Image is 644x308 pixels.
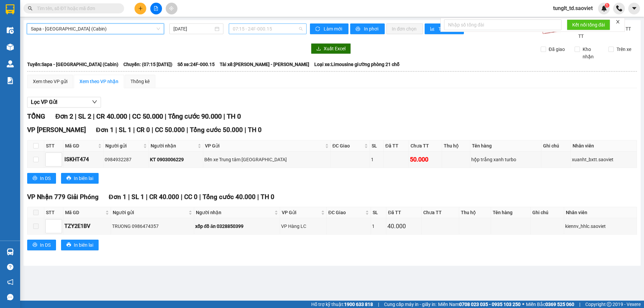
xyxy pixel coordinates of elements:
span: Người gửi [113,209,187,216]
div: Bến xe Trung tâm [GEOGRAPHIC_DATA] [204,156,329,163]
td: TZY2E1BV [63,218,111,234]
span: question-circle [7,264,13,270]
span: copyright [607,302,611,307]
button: printerIn biên lai [61,240,99,250]
span: | [146,193,148,201]
span: notification [7,279,13,285]
span: message [7,294,13,300]
div: 1 [372,223,385,230]
div: hộp trắng xanh turbo [471,156,540,163]
div: xốp đồ ăn 0328850399 [195,223,279,230]
span: 1 [606,3,608,8]
th: Ghi chú [531,207,564,218]
span: Tổng cước 90.000 [168,112,222,120]
button: Lọc VP Gửi [27,97,101,108]
button: printerIn phơi [350,23,385,34]
span: | [199,193,201,201]
span: | [129,112,130,120]
span: In DS [40,175,51,182]
span: SL 2 [78,112,91,120]
span: Kho nhận [580,46,603,60]
img: solution-icon [7,77,14,84]
th: SL [371,207,386,218]
span: Lọc VP Gửi [31,98,57,106]
div: 50.000 [410,155,441,164]
span: search [28,6,33,11]
span: printer [66,242,71,248]
button: Kết nối tổng đài [567,19,610,30]
span: | [75,112,76,120]
th: Ghi chú [541,140,571,151]
th: Tên hàng [470,140,541,151]
span: Miền Nam [438,301,521,308]
span: | [152,126,153,134]
th: Đã TT [384,140,409,151]
span: Người nhận [196,209,273,216]
div: 40.000 [387,222,420,231]
input: Tìm tên, số ĐT hoặc mã đơn [37,5,116,12]
sup: 1 [605,3,609,8]
th: Chưa TT [422,207,459,218]
span: plus [138,6,143,11]
span: ĐC Giao [332,142,363,149]
span: CC 50.000 [155,126,185,134]
span: Đơn 1 [96,126,114,134]
span: file-add [154,6,158,11]
th: STT [44,207,63,218]
span: In biên lai [74,241,93,249]
span: Trên xe [614,46,634,53]
button: downloadXuất Excel [311,43,351,54]
button: In đơn chọn [386,23,423,34]
span: Số xe: 24F-000.15 [177,61,215,68]
span: | [257,193,259,201]
span: Hỗ trợ kỹ thuật: [311,301,373,308]
span: aim [169,6,174,11]
span: In biên lai [74,175,93,182]
div: TRUONG 0986474357 [112,223,193,230]
th: Nhân viên [571,140,637,151]
span: printer [356,26,361,32]
button: caret-down [628,3,640,14]
span: | [165,112,166,120]
span: caret-down [631,5,637,11]
span: Loại xe: Limousine giường phòng 21 chỗ [314,61,399,68]
span: 07:15 - 24F-000.15 [233,24,303,34]
span: In DS [40,241,51,249]
span: Cung cấp máy in - giấy in: [384,301,436,308]
span: SL 1 [131,193,144,201]
span: Kết nối tổng đài [572,21,605,28]
span: Xuất Excel [324,45,345,52]
th: SL [370,140,384,151]
th: STT [44,140,63,151]
div: ISKHT474 [64,155,102,164]
span: Miền Bắc [526,301,574,308]
img: icon-new-feature [601,5,607,11]
div: KT 0903006229 [150,156,202,163]
th: Thu hộ [459,207,491,218]
span: | [181,193,182,201]
button: aim [166,3,177,14]
td: VP Hàng LC [280,218,327,234]
span: | [378,301,379,308]
span: Đơn 2 [55,112,73,120]
div: VP Hàng LC [281,223,325,230]
th: Tên hàng [491,207,531,218]
img: warehouse-icon [7,27,14,34]
span: | [115,126,117,134]
span: TH 0 [248,126,262,134]
img: phone-icon [616,5,622,11]
div: Thống kê [130,78,150,85]
span: | [93,112,95,120]
span: CC 0 [184,193,198,201]
button: file-add [150,3,162,14]
b: Tuyến: Sapa - [GEOGRAPHIC_DATA] (Cabin) [27,62,118,67]
span: VP Nhận 779 Giải Phóng [27,193,99,201]
span: CR 40.000 [96,112,127,120]
div: 1 [371,156,382,163]
span: ⚪️ [522,303,524,306]
span: VP Gửi [282,209,320,216]
span: Tổng cước 40.000 [203,193,256,201]
span: tunglt_td.saoviet [548,4,598,12]
button: syncLàm mới [310,23,348,34]
span: Tài xế: [PERSON_NAME] - [PERSON_NAME] [220,61,309,68]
